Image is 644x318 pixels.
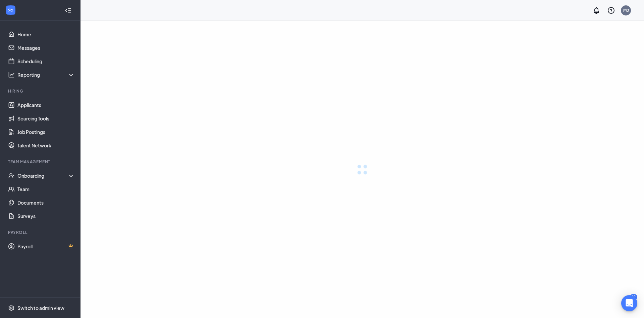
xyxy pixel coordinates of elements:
div: Onboarding [17,172,75,179]
div: Hiring [8,88,73,94]
a: Documents [17,196,75,209]
div: Payroll [8,229,73,235]
a: Surveys [17,209,75,223]
a: Job Postings [17,125,75,139]
div: Reporting [17,71,75,78]
svg: Collapse [65,7,71,14]
a: Scheduling [17,55,75,68]
div: 22 [630,294,637,300]
div: Team Management [8,159,73,165]
div: M0 [623,7,629,13]
a: Team [17,182,75,196]
a: PayrollCrown [17,240,75,253]
svg: Settings [8,305,15,311]
div: Switch to admin view [17,305,64,311]
svg: WorkstreamLogo [7,7,14,13]
a: Applicants [17,98,75,112]
div: Open Intercom Messenger [621,295,637,311]
a: Sourcing Tools [17,112,75,125]
svg: UserCheck [8,172,15,179]
svg: QuestionInfo [607,6,615,14]
a: Talent Network [17,139,75,152]
svg: Analysis [8,71,15,78]
a: Home [17,28,75,41]
svg: Notifications [592,6,600,14]
a: Messages [17,41,75,55]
